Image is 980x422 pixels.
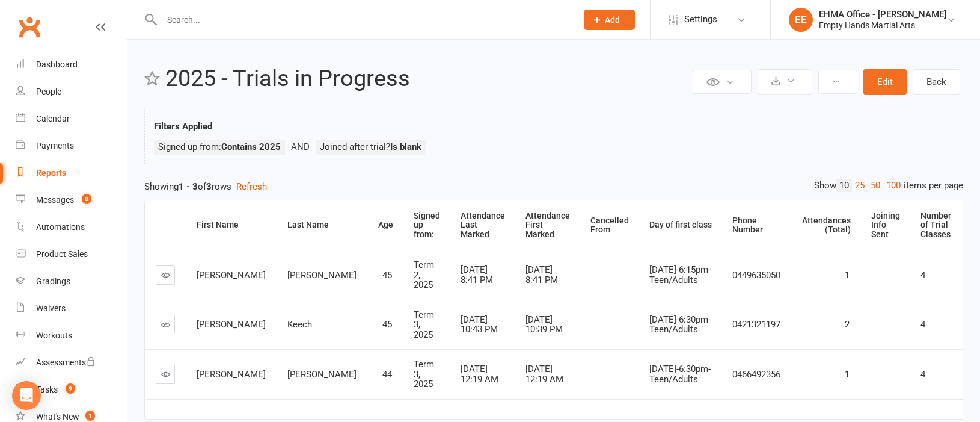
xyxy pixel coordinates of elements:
[584,10,635,30] button: Add
[16,160,127,187] a: Reports
[36,249,88,259] div: Product Sales
[36,114,70,123] div: Calendar
[814,179,963,192] div: Show items per page
[287,220,358,229] div: Last Name
[819,20,946,31] div: Empty Hands Martial Arts
[920,319,925,330] span: 4
[36,195,74,205] div: Messages
[871,211,900,239] div: Joining Info Sent
[16,51,127,78] a: Dashboard
[287,270,357,281] span: [PERSON_NAME]
[649,264,711,285] span: [DATE]-6:15pm-Teen/Adults
[16,268,127,295] a: Gradings
[461,264,493,285] span: [DATE] 8:41 PM
[819,9,946,20] div: EHMA Office - [PERSON_NAME]
[461,364,498,385] span: [DATE] 12:19 AM
[461,314,498,335] span: [DATE] 10:43 PM
[382,369,392,380] span: 44
[732,270,780,281] span: 0449635050
[525,314,563,335] span: [DATE] 10:39 PM
[920,211,951,239] div: Number of Trial Classes
[883,179,904,192] a: 100
[36,412,79,421] div: What's New
[461,211,505,239] div: Attendance Last Marked
[206,181,212,192] strong: 3
[36,168,66,178] div: Reports
[12,381,41,410] div: Open Intercom Messenger
[197,369,266,380] span: [PERSON_NAME]
[66,383,75,394] span: 9
[16,322,127,349] a: Workouts
[16,132,127,160] a: Payments
[36,303,66,313] div: Waivers
[605,15,620,25] span: Add
[525,364,563,385] span: [DATE] 12:19 AM
[221,141,281,152] strong: Contains 2025
[378,220,393,229] div: Age
[845,369,850,380] span: 1
[920,369,925,380] span: 4
[382,270,392,281] span: 45
[732,369,780,380] span: 0466492356
[236,179,267,194] button: Refresh
[16,214,127,241] a: Automations
[36,222,85,232] div: Automations
[414,259,434,290] span: Term 2, 2025
[732,216,782,235] div: Phone Number
[732,319,780,330] span: 0421321197
[197,270,266,281] span: [PERSON_NAME]
[36,60,78,69] div: Dashboard
[36,87,61,96] div: People
[179,181,198,192] strong: 1 - 3
[920,270,925,281] span: 4
[525,211,570,239] div: Attendance First Marked
[525,264,558,285] span: [DATE] 8:41 PM
[154,121,212,132] strong: Filters Applied
[16,376,127,403] a: Tasks 9
[789,8,813,32] div: EE
[320,141,421,152] span: Joined after trial?
[16,187,127,214] a: Messages 8
[913,69,960,95] a: Back
[36,330,72,340] div: Workouts
[197,220,267,229] div: First Name
[16,78,127,105] a: People
[414,309,434,340] span: Term 3, 2025
[863,69,907,95] button: Edit
[36,358,96,367] div: Assessments
[197,319,266,330] span: [PERSON_NAME]
[382,319,392,330] span: 45
[845,270,850,281] span: 1
[414,211,440,239] div: Signed up from:
[144,179,963,194] div: Showing of rows
[590,216,629,235] div: Cancelled From
[158,11,568,28] input: Search...
[287,319,312,330] span: Keech
[36,276,70,286] div: Gradings
[36,385,58,394] div: Tasks
[16,349,127,376] a: Assessments
[82,194,91,204] span: 8
[158,141,281,152] span: Signed up from:
[16,241,127,268] a: Product Sales
[287,369,357,380] span: [PERSON_NAME]
[14,12,44,42] a: Clubworx
[836,179,852,192] a: 10
[649,364,711,385] span: [DATE]-6:30pm-Teen/Adults
[684,6,717,33] span: Settings
[165,66,690,92] h2: 2025 - Trials in Progress
[802,216,851,235] div: Attendances (Total)
[36,141,74,150] div: Payments
[868,179,883,192] a: 50
[649,220,712,229] div: Day of first class
[16,295,127,322] a: Waivers
[845,319,850,330] span: 2
[85,411,95,421] span: 1
[414,359,434,389] span: Term 3, 2025
[16,105,127,132] a: Calendar
[649,314,711,335] span: [DATE]-6:30pm-Teen/Adults
[852,179,868,192] a: 25
[390,141,421,152] strong: Is blank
